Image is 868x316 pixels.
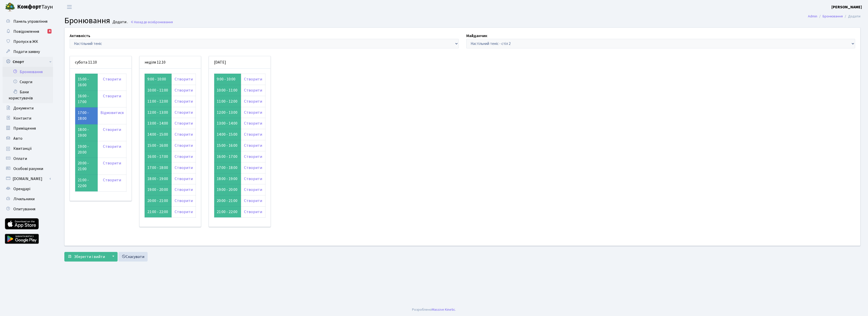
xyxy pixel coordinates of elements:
[3,154,53,164] a: Оплати
[75,124,98,141] td: 18:00 - 19:00
[130,20,173,24] a: Назад до всіхБронювання
[145,162,171,173] td: 17:00 - 18:00
[175,187,193,192] a: Створити
[175,88,193,93] a: Створити
[13,105,34,111] span: Документи
[3,123,53,133] a: Приміщення
[75,74,98,91] td: 15:00 - 16:00
[244,165,262,170] a: Створити
[214,207,241,218] td: 21:00 - 22:00
[244,88,262,93] a: Створити
[103,76,121,82] a: Створити
[47,29,51,34] div: 4
[13,146,32,151] span: Квитанції
[13,196,35,202] span: Лічильники
[3,26,53,37] a: Повідомлення4
[145,173,171,184] td: 18:00 - 19:00
[103,127,121,132] a: Створити
[244,110,262,115] a: Створити
[13,126,36,131] span: Приміщення
[75,175,98,192] td: 21:00 - 22:00
[412,307,456,312] div: Розроблено .
[214,118,241,129] td: 13:00 - 14:00
[112,20,128,24] small: Додати .
[244,176,262,182] a: Створити
[17,3,41,11] b: Комфорт
[13,19,47,24] span: Панель управління
[214,140,241,151] td: 15:00 - 16:00
[800,11,868,22] nav: breadcrumb
[13,39,38,44] span: Пропуск в ЖК
[175,99,193,104] a: Створити
[103,93,121,99] a: Створити
[214,195,241,207] td: 20:00 - 21:00
[3,16,53,26] a: Панель управління
[3,174,53,184] a: [DOMAIN_NAME]
[244,132,262,137] a: Створити
[244,143,262,148] a: Створити
[140,56,201,69] div: неділя 12.10
[3,184,53,194] a: Орендарі
[3,143,53,154] a: Квитанції
[214,96,241,107] td: 11:00 - 12:00
[145,151,171,162] td: 16:00 - 17:00
[64,252,108,262] button: Зберегти і вийти
[13,29,39,34] span: Повідомлення
[3,77,53,87] a: Скарги
[17,3,53,11] span: Таун
[214,162,241,173] td: 17:00 - 18:00
[823,14,843,19] a: Бронювання
[432,307,455,312] a: Massive Kinetic
[3,67,53,77] a: Бронювання
[100,110,124,116] a: Відмовитися
[214,184,241,195] td: 19:00 - 20:00
[118,252,148,262] a: Скасувати
[3,87,53,103] a: Бани користувачів
[13,186,30,192] span: Орендарі
[175,154,193,159] a: Створити
[175,165,193,170] a: Створити
[244,198,262,204] a: Створити
[145,96,171,107] td: 11:00 - 12:00
[175,209,193,215] a: Створити
[214,107,241,118] td: 12:00 - 13:00
[74,254,105,260] span: Зберегти і вийти
[3,113,53,123] a: Контакти
[13,49,40,54] span: Подати заявку
[244,121,262,126] a: Створити
[244,76,262,82] a: Створити
[13,166,43,171] span: Особові рахунки
[244,99,262,104] a: Створити
[214,151,241,162] td: 16:00 - 17:00
[175,132,193,137] a: Створити
[63,3,76,11] button: Переключити навігацію
[154,20,173,24] span: Бронювання
[3,57,53,67] a: Спорт
[103,144,121,149] a: Створити
[175,121,193,126] a: Створити
[175,198,193,204] a: Створити
[843,14,860,19] li: Додати
[145,207,171,218] td: 21:00 - 22:00
[5,2,15,12] img: logo.png
[145,118,171,129] td: 13:00 - 14:00
[13,206,35,212] span: Опитування
[214,129,241,140] td: 14:00 - 15:00
[175,143,193,148] a: Створити
[808,14,817,19] a: Admin
[3,37,53,47] a: Пропуск в ЖК
[70,33,90,39] label: Активність
[244,187,262,192] a: Створити
[145,107,171,118] td: 12:00 - 13:00
[13,116,31,121] span: Контакти
[3,164,53,174] a: Особові рахунки
[214,85,241,96] td: 10:00 - 11:00
[466,33,487,39] label: Майданчик
[145,129,171,140] td: 14:00 - 15:00
[3,194,53,204] a: Лічильники
[13,136,22,141] span: Авто
[175,176,193,182] a: Створити
[64,15,110,26] span: Бронювання
[214,74,241,85] td: 9:00 - 10:00
[103,160,121,166] a: Створити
